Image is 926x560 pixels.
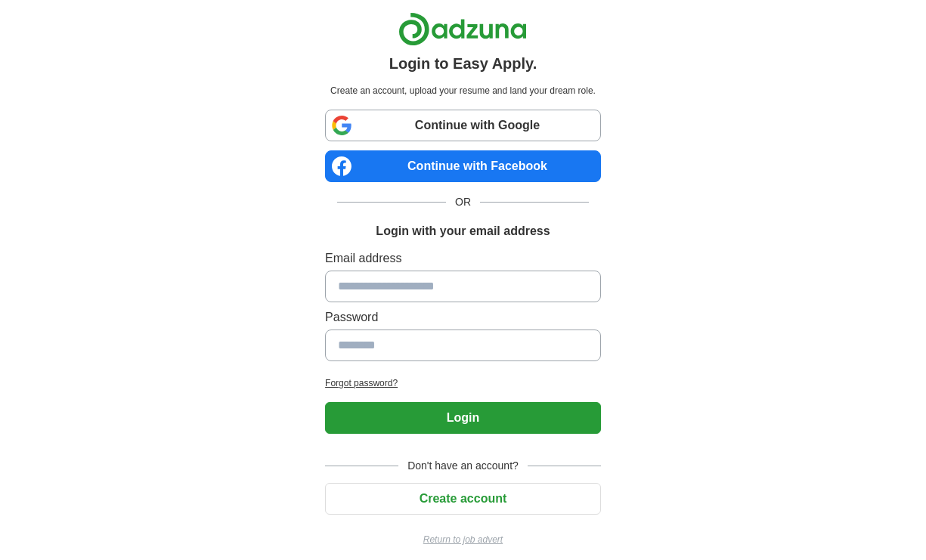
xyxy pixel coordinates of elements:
[389,52,537,75] h1: Login to Easy Apply.
[376,222,550,240] h1: Login with your email address
[325,376,601,390] a: Forgot password?
[328,84,598,97] p: Create an account, upload your resume and land your dream role.
[325,492,601,505] a: Create account
[325,249,601,268] label: Email address
[325,150,601,182] a: Continue with Facebook
[325,308,601,326] label: Password
[398,458,528,474] span: Don't have an account?
[325,110,601,141] a: Continue with Google
[325,483,601,515] button: Create account
[325,533,601,546] a: Return to job advert
[398,12,527,46] img: Adzuna logo
[325,402,601,434] button: Login
[446,194,480,210] span: OR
